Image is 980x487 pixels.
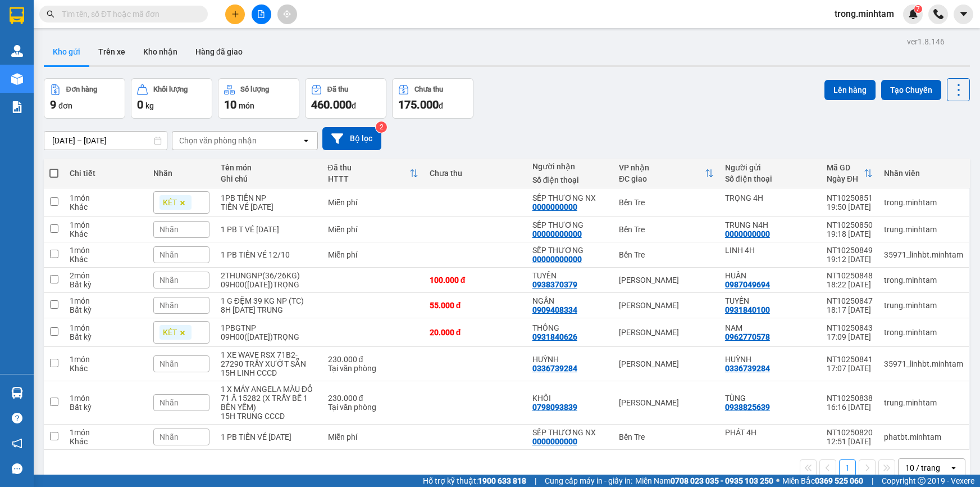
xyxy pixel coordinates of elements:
strong: 0369 525 060 [815,476,863,485]
div: Ghi chú [221,174,317,183]
div: [PERSON_NAME] [619,301,714,310]
div: trung.minhtam [884,398,963,407]
div: NT10250848 [827,271,873,280]
div: trung.minhtam [884,301,963,310]
div: 15H LINH CCCD [221,368,317,377]
div: 1PBGTNP [221,323,317,332]
img: phone-icon [933,9,943,19]
div: Khác [70,437,142,446]
div: NGÂN [532,296,608,305]
span: Hỗ trợ kỹ thuật: [423,475,526,487]
img: logo-vxr [10,7,24,24]
div: THÔNG [532,323,608,332]
div: 35971_linhbt.minhtam [884,250,963,259]
div: Người nhận [532,162,608,171]
div: NT10250843 [827,323,873,332]
div: 18:17 [DATE] [827,305,873,314]
span: | [535,475,536,487]
input: Tìm tên, số ĐT hoặc mã đơn [62,8,194,20]
span: file-add [257,10,265,18]
div: Chưa thu [430,169,521,178]
div: Đã thu [328,163,409,172]
div: 16:16 [DATE] [827,403,873,412]
div: Bất kỳ [70,280,142,289]
div: VP nhận [619,163,705,172]
div: Khác [70,202,142,211]
div: KHÔI [532,394,608,403]
span: message [12,463,22,474]
div: 230.000 đ [328,355,418,364]
span: | [872,475,873,487]
div: TUYỀN [532,271,608,280]
div: 09H00(13/10/2025)TRỌNG [221,332,317,341]
div: Miễn phí [328,250,418,259]
div: TÙNG [725,394,815,403]
span: Nhãn [159,225,179,234]
svg: open [302,136,311,145]
div: NT10250849 [827,246,873,255]
th: Toggle SortBy [821,159,878,188]
button: Kho gửi [44,38,89,65]
div: TUYỀN [725,296,815,305]
div: 0931840626 [532,332,577,341]
div: 1 món [70,355,142,364]
div: 19:18 [DATE] [827,229,873,238]
div: Tại văn phòng [328,364,418,373]
button: Số lượng10món [218,78,299,119]
div: 1 món [70,246,142,255]
button: Khối lượng0kg [131,78,212,119]
th: Toggle SortBy [613,159,719,188]
div: 17:07 [DATE] [827,364,873,373]
div: Nhân viên [884,169,963,178]
div: Miễn phí [328,432,418,441]
div: Nhãn [153,169,209,178]
span: Nhãn [159,301,179,310]
div: Khác [70,255,142,264]
div: 1 XE WAVE RSX 71B2- 27290 TRẦY XƯỚT SẴN [221,350,317,368]
span: Miền Nam [635,475,773,487]
input: Select a date range. [44,132,167,150]
div: Chưa thu [414,85,443,93]
div: Số lượng [240,85,269,93]
div: 55.000 đ [430,301,521,310]
div: 8H 13/05/2025 TRUNG [221,305,317,314]
span: Nhãn [159,398,179,407]
div: 0962770578 [725,332,770,341]
sup: 2 [376,121,387,133]
div: 0938370379 [532,280,577,289]
button: Tạo Chuyến [881,80,941,100]
div: Bến Tre [619,225,714,234]
div: 1 PB TIỀN VÉ 12/10/25 [221,432,317,441]
div: SẾP THƯƠNG NX [532,428,608,437]
div: 1PB TIỀN NP [221,193,317,202]
div: 18:22 [DATE] [827,280,873,289]
div: NT10250847 [827,296,873,305]
span: aim [283,10,291,18]
div: Bất kỳ [70,403,142,412]
button: Đã thu460.000đ [305,78,386,119]
div: 00000000000 [532,255,582,264]
span: món [239,101,254,110]
span: đ [439,101,443,110]
img: solution-icon [11,101,23,113]
div: 0336739284 [725,364,770,373]
button: aim [277,4,297,24]
div: 1 món [70,323,142,332]
div: 19:12 [DATE] [827,255,873,264]
strong: 1900 633 818 [478,476,526,485]
div: Số điện thoại [725,174,815,183]
span: Nhãn [159,250,179,259]
button: Trên xe [89,38,134,65]
div: Miễn phí [328,225,418,234]
div: Khối lượng [153,85,188,93]
div: 09H00(13/10/2025)TRỌNG [221,280,317,289]
span: caret-down [959,9,969,19]
div: trong.minhtam [884,328,963,337]
div: trung.minhtam [884,225,963,234]
button: Lên hàng [824,80,876,100]
div: Người gửi [725,163,815,172]
div: 0938825639 [725,403,770,412]
div: 100.000 đ [430,276,521,285]
div: SẾP THƯƠNG [532,246,608,255]
span: Cung cấp máy in - giấy in: [545,475,632,487]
